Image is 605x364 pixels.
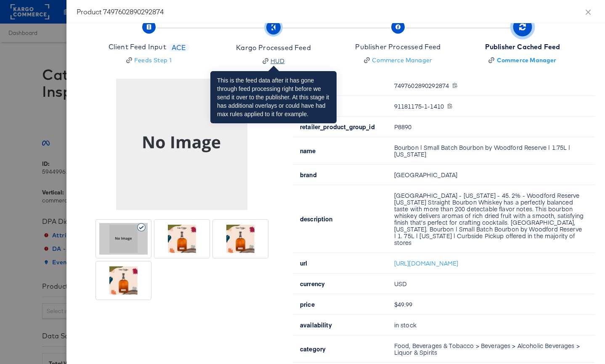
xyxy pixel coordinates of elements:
a: Feeds Step 1 [109,56,189,64]
div: Publisher Processed Feed [355,42,440,52]
b: url [300,259,307,267]
td: $49.99 [387,294,595,315]
b: retailer_product_group_id [300,122,375,131]
button: Publisher Cached FeedCommerce Manager [457,13,588,74]
button: Publisher Processed FeedCommerce Manager [332,13,464,74]
a: [URL][DOMAIN_NAME] [394,259,459,267]
div: Client Feed Input [109,42,166,52]
div: Commerce Manager [372,56,432,64]
div: Kargo Processed Feed [236,43,310,53]
td: P8890 [387,117,595,137]
span: ACE [168,43,190,53]
div: Feeds Step 1 [134,56,172,64]
div: Commerce Manager [497,56,557,64]
span: close [585,9,592,16]
b: brand [300,170,317,179]
button: Kargo Processed FeedHUD [208,13,339,75]
b: currency [300,279,325,288]
b: availability [300,321,332,329]
b: price [300,300,315,308]
div: Product 7497602890292874 [77,7,595,16]
b: id [300,81,305,90]
td: [GEOGRAPHIC_DATA] [387,165,595,185]
div: 7497602890292874 [394,82,585,89]
a: HUD [236,57,310,65]
b: description [300,215,333,223]
div: 91181175-1-1410 [394,103,585,109]
b: category [300,345,326,353]
td: Bourbon | Small Batch Bourbon by Woodford Reserve | 1.75L | [US_STATE] [387,137,595,165]
td: Food, Beverages & Tobacco > Beverages > Alcoholic Beverages > Liquor & Spirits [387,335,595,363]
b: name [300,146,316,155]
b: retailer_id [300,102,329,110]
button: Client Feed InputACEFeeds Step 1 [83,13,215,74]
a: Commerce Manager [485,56,560,64]
td: USD [387,274,595,294]
div: HUD [271,57,285,65]
div: Publisher Cached Feed [485,42,560,52]
a: Commerce Manager [355,56,440,64]
td: in stock [387,315,595,335]
td: [GEOGRAPHIC_DATA] - [US_STATE] - 45. 2% - Woodford Reserve [US_STATE] Straight Bourbon Whiskey ha... [387,185,595,253]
